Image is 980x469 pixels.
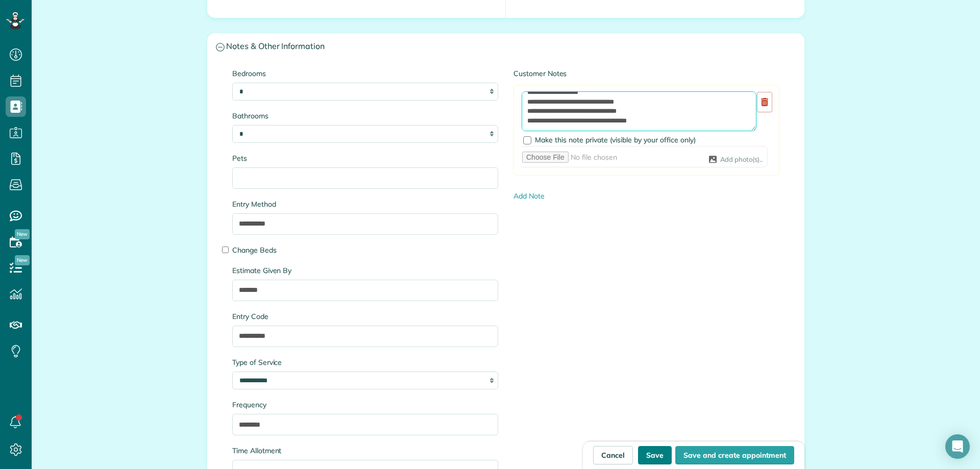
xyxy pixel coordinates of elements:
[232,265,498,276] label: Estimate Given By
[232,111,498,121] label: Bathrooms
[232,446,498,456] label: Time Allotment
[232,153,498,163] label: Pets
[208,34,804,60] a: Notes & Other Information
[222,246,229,253] input: Change Beds
[593,446,633,464] a: Cancel
[513,191,545,201] a: Add Note
[15,229,30,239] span: New
[675,446,794,464] button: Save and create appointment
[232,199,498,209] label: Entry Method
[945,434,970,459] div: Open Intercom Messenger
[232,400,498,410] label: Frequency
[232,245,498,255] label: Change Beds
[232,311,498,322] label: Entry Code
[232,357,498,367] label: Type of Service
[15,255,30,265] span: New
[638,446,672,464] button: Save
[535,135,696,144] span: Make this note private (visible by your office only)
[513,68,779,79] label: Customer Notes
[232,68,498,79] label: Bedrooms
